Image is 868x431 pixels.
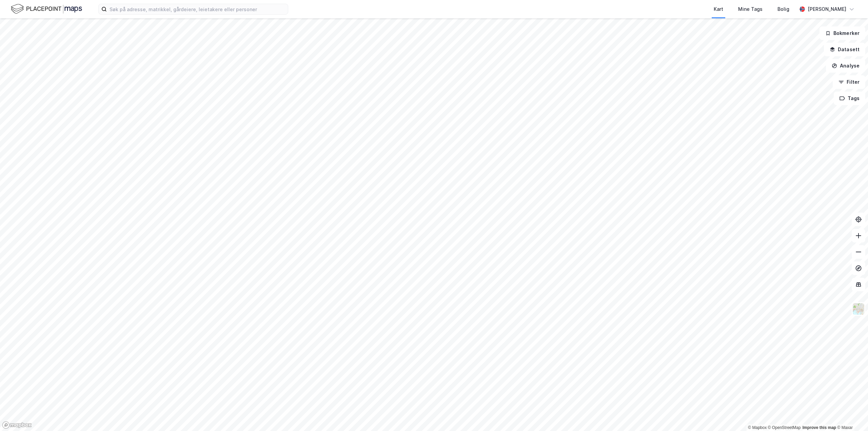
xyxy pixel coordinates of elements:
[738,5,763,13] div: Mine Tags
[820,26,865,40] button: Bokmerker
[834,398,868,431] div: Kontrollprogram for chat
[808,5,846,13] div: [PERSON_NAME]
[11,3,82,15] img: logo.f888ab2527a4732fd821a326f86c7f29.svg
[826,59,865,73] button: Analyse
[768,425,801,430] a: OpenStreetMap
[714,5,723,13] div: Kart
[777,5,789,13] div: Bolig
[748,425,767,430] a: Mapbox
[824,43,865,56] button: Datasett
[833,75,865,89] button: Filter
[834,398,868,431] iframe: Chat Widget
[107,4,288,14] input: Søk på adresse, matrikkel, gårdeiere, leietakere eller personer
[2,421,32,429] a: Mapbox homepage
[852,302,865,315] img: Z
[834,92,865,105] button: Tags
[803,425,836,430] a: Improve this map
